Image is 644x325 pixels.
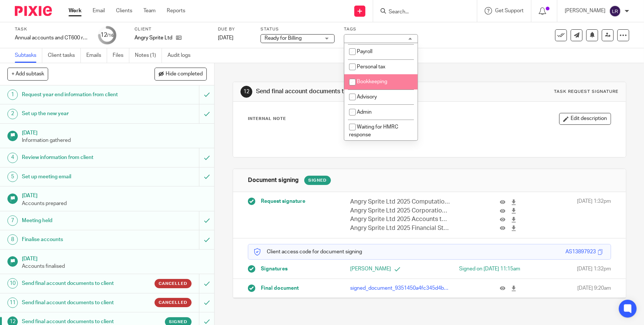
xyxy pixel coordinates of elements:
p: Accounts finalised [22,263,207,270]
a: Subtasks [15,48,42,63]
span: Bookkeeping [357,79,387,84]
span: Payroll [357,49,372,54]
button: Edit description [559,113,611,125]
div: 12 [240,86,252,98]
span: Cancelled [159,280,187,287]
h1: Request year end information from client [22,89,135,100]
a: Emails [86,48,107,63]
label: Status [260,26,335,32]
label: Tags [344,26,418,32]
span: [DATE] 1:32pm [577,198,611,233]
div: Annual accounts and CT600 return [15,34,89,42]
div: 2 [7,109,18,119]
div: 8 [7,234,18,245]
span: Admin [357,110,372,115]
span: [DATE] 9:20am [577,285,611,292]
small: /16 [107,33,114,38]
div: 4 [7,153,18,163]
p: Angry Sprite Ltd 2025 Corporation Tax Return (Revised).pdf [350,207,450,215]
a: Team [143,7,156,14]
span: Signatures [261,265,288,273]
h1: [DATE] [22,253,207,263]
h1: [DATE] [22,190,207,199]
h1: Send final account documents to client [22,278,135,289]
span: Cancelled [159,299,187,306]
a: Client tasks [48,48,81,63]
p: signed_document_9351450a4fc345d4bc32ac1c61e17441.pdf [350,285,450,292]
h1: Set up meeting email [22,171,135,182]
div: 12 [100,31,114,39]
button: + Add subtask [7,68,48,80]
span: Advisory [357,94,377,100]
a: Audit logs [167,48,196,63]
div: 10 [7,278,18,289]
p: Accounts prepared [22,200,207,207]
div: 5 [7,172,18,182]
span: [DATE] 1:32pm [577,265,611,273]
h1: Set up the new year [22,108,135,119]
span: Final document [261,285,299,292]
p: Angry Sprite Ltd 2025 Financial Statements (Revised).pdf [350,224,450,233]
img: Pixie [15,6,52,16]
div: Signed on [DATE] 11:15am [441,265,520,273]
p: Internal Note [248,116,286,122]
img: svg%3E [609,5,621,17]
p: Angry Sprite Ltd 2025 Computation Tax Report (Revised).pdf [350,198,450,206]
span: [DATE] [218,35,233,40]
label: Due by [218,26,251,32]
a: Files [113,48,129,63]
span: Get Support [495,8,524,13]
div: 1 [7,90,18,100]
input: Search [388,9,455,16]
h1: Send final account documents to client [22,297,135,308]
a: Clients [116,7,132,14]
p: Client access code for document signing [254,248,362,256]
span: Request signature [261,198,305,205]
label: Client [135,26,209,32]
p: [PERSON_NAME] [565,7,605,14]
h1: Review information from client [22,152,135,163]
p: Information gathered [22,137,207,144]
label: Task [15,26,89,32]
div: Task request signature [554,89,618,95]
h1: [DATE] [22,127,207,137]
div: Signed [304,176,331,185]
span: Waiting for HMRC response [349,124,398,137]
h1: Finalise accounts [22,234,135,245]
h1: Document signing [248,176,299,184]
div: AS13897923 [565,248,596,256]
h1: Send final account documents to client [256,88,445,95]
div: 11 [7,298,18,308]
a: Work [69,7,82,14]
span: Signed [169,319,187,325]
span: Personal tax [357,64,385,69]
p: [PERSON_NAME] [350,265,429,273]
p: Angry Sprite Ltd 2025 Accounts to Registrar (Revised).pdf [350,215,450,224]
a: Email [93,7,105,14]
span: Ready for Billing [265,36,302,41]
h1: Meeting held [22,215,135,226]
p: Angry Sprite Ltd [135,34,172,42]
div: 7 [7,215,18,226]
a: Reports [167,7,185,14]
span: Hide completed [166,71,203,77]
button: Hide completed [155,68,207,80]
a: Notes (1) [135,48,162,63]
